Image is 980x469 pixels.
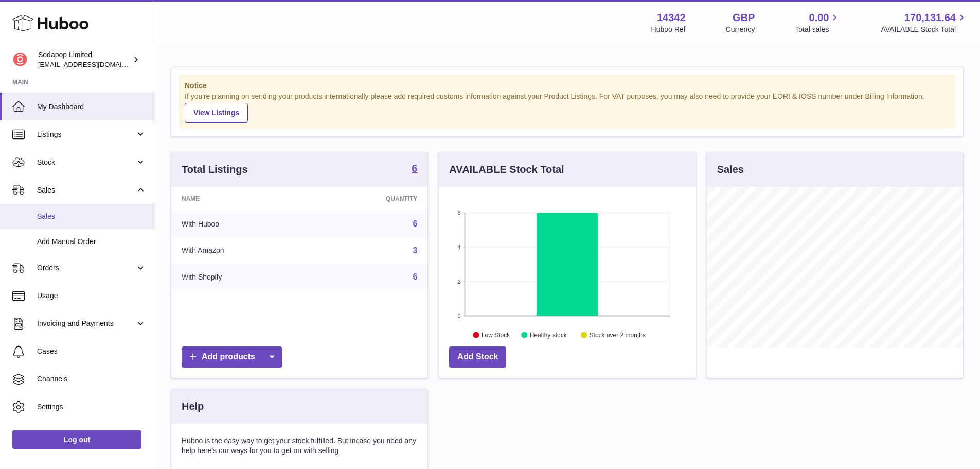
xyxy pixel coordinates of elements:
div: Currency [726,25,755,34]
text: Stock over 2 months [590,331,646,338]
span: Add Manual Order [37,237,146,247]
span: Stock [37,158,135,167]
a: 6 [413,219,417,228]
a: 3 [413,246,417,255]
div: Huboo Ref [651,25,686,34]
a: 6 [413,272,417,281]
text: 2 [458,278,461,284]
p: Huboo is the easy way to get your stock fulfilled. But incase you need any help here's our ways f... [182,436,417,456]
th: Quantity [312,187,428,211]
span: Listings [37,130,135,140]
span: Sales [37,185,135,195]
text: 4 [458,244,461,250]
span: Usage [37,291,146,301]
span: My Dashboard [37,102,146,112]
span: 170,131.64 [904,11,956,25]
text: Low Stock [482,331,510,338]
strong: Notice [185,81,950,91]
span: AVAILABLE Stock Total [881,25,968,34]
span: 0.00 [809,11,829,25]
div: Sodapop Limited [38,50,131,70]
a: 0.00 Total sales [795,11,841,34]
a: Log out [12,430,141,449]
img: internalAdmin-14342@internal.huboo.com [12,52,28,67]
span: [EMAIL_ADDRESS][DOMAIN_NAME] [38,60,151,68]
span: Settings [37,402,146,412]
strong: GBP [733,11,755,25]
td: With Amazon [171,237,312,264]
td: With Shopify [171,264,312,290]
text: 6 [458,210,461,216]
span: Orders [37,263,135,273]
a: Add Stock [449,346,506,368]
text: 0 [458,312,461,319]
span: Sales [37,212,146,221]
div: If you're planning on sending your products internationally please add required customs informati... [185,92,950,123]
a: 6 [412,163,417,176]
td: With Huboo [171,211,312,237]
th: Name [171,187,312,211]
a: Add products [182,346,282,368]
h3: AVAILABLE Stock Total [449,163,564,177]
text: Healthy stock [530,331,567,338]
strong: 6 [412,163,417,173]
span: Cases [37,346,146,356]
a: 170,131.64 AVAILABLE Stock Total [881,11,968,34]
h3: Help [182,399,204,413]
h3: Sales [717,163,744,177]
span: Invoicing and Payments [37,319,135,328]
h3: Total Listings [182,163,248,177]
a: View Listings [185,103,248,123]
strong: 14342 [657,11,686,25]
span: Total sales [795,25,841,34]
span: Channels [37,374,146,384]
